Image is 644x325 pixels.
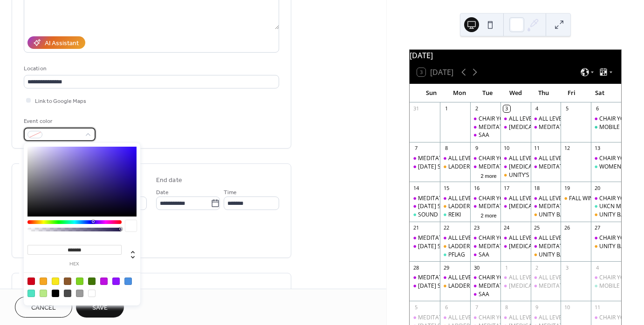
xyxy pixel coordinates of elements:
div: CHAIR YOGA [591,115,621,123]
div: REIKI [440,211,470,219]
div: CHAIR YOGA [470,234,500,242]
div: 23 [473,224,480,231]
div: MEDITATION [418,155,452,162]
div: CHAIR YOGA [479,314,512,322]
div: LADDER TO THE LIGHT CLASS [448,243,526,251]
div: Mon [445,84,473,102]
div: 1 [443,105,450,112]
div: MEDITATION [531,243,561,251]
div: MEDITATION [410,195,440,203]
div: CHAIR YOGA [591,274,621,282]
label: hex [27,262,122,267]
div: End date [156,176,182,185]
div: ALL LEVELS FLOW YOGA [531,155,561,162]
div: LADDER TO THE LIGHT CLASS [440,203,470,210]
div: 8 [443,145,450,152]
div: ALL LEVELS FLOW YOGA [539,274,601,282]
div: LADDER TO THE LIGHT CLASS [448,203,526,210]
div: SUNDAY SERVICE [410,243,440,251]
div: CHAIR YOGA [591,155,621,162]
div: [DATE] SERVICE [418,243,459,251]
div: ALL LEVELS FLOW YOGA [448,314,511,322]
div: CHAIR YOGA [470,155,500,162]
div: ALL LEVELS FLOW YOGA [539,234,601,242]
div: #F8E71C [52,278,59,285]
div: CHAIR YOGA [599,234,632,242]
div: ALL LEVELS FLOW YOGA [440,155,470,162]
div: ALL LEVELS FLOW YOGA [539,155,601,162]
div: 9 [534,304,541,311]
div: MEDITATION [479,203,513,210]
div: UNITY BASICS/NEW MEMBER CLASS 1 [531,211,561,219]
span: Save [92,303,108,313]
div: 5 [412,304,419,311]
div: MEDITATION [539,282,573,290]
div: ALL LEVELS FLOW YOGA [531,274,561,282]
div: SUNDAY SERVICE [410,203,440,210]
div: MEDITATION [531,282,561,290]
div: SOUND BATH [410,211,440,219]
div: UKCN MEN [591,203,621,210]
div: CHAIR YOGA [599,155,632,162]
div: ALL LEVELS FLOW YOGA [531,115,561,123]
div: [MEDICAL_DATA] [509,282,554,290]
div: LADDER TO THE LIGHT CLASS [440,282,470,290]
div: MEDITATION [479,282,513,290]
button: Cancel [15,297,72,318]
div: Sat [586,84,614,102]
div: CHAIR YOGA [470,195,500,203]
div: ALL LEVELS FLOW YOGA [440,314,470,322]
div: MEDITATION [539,243,573,251]
div: CHAIR YOGA [599,115,632,123]
div: ALL LEVELS FLOW YOGA [500,234,531,242]
div: [MEDICAL_DATA] [509,163,554,171]
div: WOMEN TOGETHER [591,163,621,171]
div: ALL LEVELS FLOW YOGA [448,195,511,203]
div: [DATE] [410,50,621,61]
div: MEDITATION [539,203,573,210]
div: [DATE] SERVICE [418,282,459,290]
div: MEDITATION [479,123,513,131]
div: #FFFFFF [88,290,96,297]
div: MEDITATION [418,195,452,203]
div: #000000 [52,290,59,297]
div: ALL LEVELS FLOW YOGA [440,195,470,203]
div: SUNDAY SERVICE [410,282,440,290]
div: Location [24,64,277,74]
div: MEDITATION [531,123,561,131]
div: SAA [479,291,489,298]
div: AI Assistant [45,39,79,48]
span: Link to Google Maps [35,96,86,106]
div: ALL LEVELS FLOW YOGA [448,274,511,282]
div: MEDITATION [479,243,513,251]
div: 16 [473,184,480,191]
div: Wed [501,84,529,102]
div: MEDITATION [531,163,561,171]
div: MEDITATION [531,203,561,210]
div: SAA [479,131,489,139]
div: #50E3C2 [27,290,35,297]
div: 17 [503,184,510,191]
div: 19 [563,184,570,191]
div: ALL LEVELS FLOW YOGA [509,115,571,123]
div: Event color [24,116,94,126]
div: MEDITATION [539,123,573,131]
div: TAI CHI [500,203,531,210]
button: 2 more [477,211,500,219]
div: SUNDAY SERVICE [410,163,440,171]
span: Date [156,188,169,197]
div: PFLAG [440,251,470,259]
div: UNITY’S WORLD DAY OF PRAYER [500,171,531,179]
div: SAA [470,251,500,259]
div: 27 [594,224,601,231]
div: MEDITATION [479,163,513,171]
div: ALL LEVELS FLOW YOGA [448,155,511,162]
div: UNITY BASICS/NEW MEMBER CLASS 1 [539,211,638,219]
div: #417505 [88,278,96,285]
div: SAA [470,291,500,298]
div: LADDER TO THE LIGHT CLASS [440,243,470,251]
div: 31 [412,105,419,112]
div: CHAIR YOGA [591,195,621,203]
div: REIKI [448,211,461,219]
div: CHAIR YOGA [479,195,512,203]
